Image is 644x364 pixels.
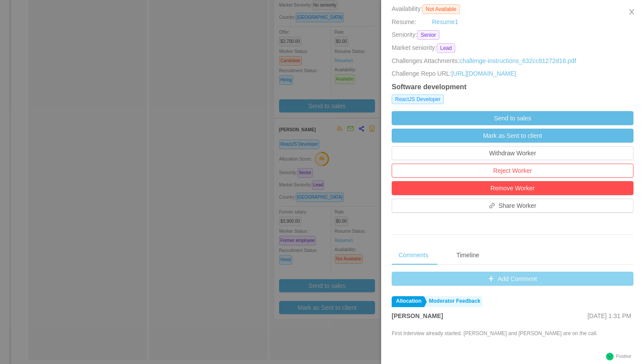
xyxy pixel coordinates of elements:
[628,8,635,15] i: icon: close
[392,181,633,195] button: Remove Worker
[616,354,631,359] span: Positive
[392,111,633,125] button: Send to sales
[392,94,444,104] span: ReactJS Developer
[392,146,633,160] button: Withdraw Worker
[422,4,460,14] span: Not Available
[417,30,439,40] span: Senior
[392,5,464,12] span: Availability:
[392,164,633,178] button: Reject Worker
[392,199,633,213] button: icon: linkShare Worker
[392,312,443,319] strong: [PERSON_NAME]
[392,30,417,40] span: Seniority:
[392,272,633,286] button: icon: plusAdd Comment
[392,18,416,25] span: Resume:
[437,43,456,53] span: Lead
[449,245,486,265] div: Timeline
[392,129,633,143] button: Mark as Sent to client
[460,57,576,64] a: challenge-instructions_632cc81272d16.pdf
[432,17,458,27] a: Resume1
[451,70,516,77] a: [URL][DOMAIN_NAME]
[392,296,424,307] a: Allocation
[587,312,631,319] span: [DATE] 1:31 PM
[425,296,482,307] a: Moderator Feedback
[392,245,435,265] div: Comments
[392,83,467,91] strong: Software development
[392,56,460,66] span: Challenges Attachments:
[392,329,598,337] p: First Interview already started. [PERSON_NAME] and [PERSON_NAME] are on the call.
[392,69,451,78] span: Challenge Repo URL:
[392,43,437,53] span: Market seniority:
